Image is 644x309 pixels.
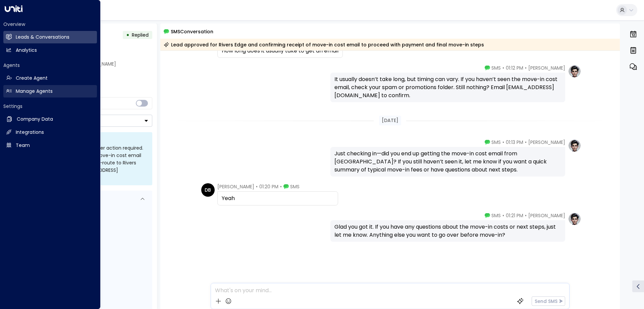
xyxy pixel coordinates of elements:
[3,31,97,43] a: Leads & Conversations
[3,139,97,152] a: Team
[491,139,501,146] span: SMS
[16,47,37,54] h2: Analytics
[506,65,523,71] span: 01:12 PM
[217,183,254,190] span: [PERSON_NAME]
[256,183,258,190] span: •
[3,126,97,139] a: Integrations
[502,65,504,71] span: •
[16,75,48,82] h2: Create Agent
[132,32,149,38] span: Replied
[3,72,97,84] a: Create Agent
[16,142,30,149] h2: Team
[525,139,527,146] span: •
[568,65,581,78] img: profile-logo.png
[16,88,53,95] h2: Manage Agents
[290,183,300,190] span: SMS
[3,21,97,28] h2: Overview
[528,139,565,146] span: [PERSON_NAME]
[491,212,501,219] span: SMS
[126,29,129,41] div: •
[568,139,581,152] img: profile-logo.png
[280,183,282,190] span: •
[525,212,527,219] span: •
[528,212,565,219] span: [PERSON_NAME]
[3,44,97,56] a: Analytics
[17,116,53,123] h2: Company Data
[3,113,97,125] a: Company Data
[506,212,523,219] span: 01:21 PM
[568,212,581,226] img: profile-logo.png
[502,139,504,146] span: •
[222,47,338,55] div: How long does it usually take to get an email
[528,65,565,71] span: [PERSON_NAME]
[16,34,69,41] h2: Leads & Conversations
[171,28,213,35] span: SMS Conversation
[334,150,561,174] div: Just checking in—did you end up getting the move-in cost email from [GEOGRAPHIC_DATA]? If you sti...
[222,194,334,202] div: Yeah
[502,212,504,219] span: •
[491,65,501,71] span: SMS
[525,65,527,71] span: •
[506,139,523,146] span: 01:13 PM
[3,62,97,69] h2: Agents
[201,183,215,197] div: DB
[3,103,97,110] h2: Settings
[379,116,401,125] div: [DATE]
[16,129,44,136] h2: Integrations
[164,41,484,48] div: Lead approved for Rivers Edge and confirming receipt of move-in cost email to proceed with paymen...
[259,183,278,190] span: 01:20 PM
[3,85,97,98] a: Manage Agents
[334,75,561,100] div: It usually doesn’t take long, but timing can vary. If you haven’t seen the move-in cost email, ch...
[334,223,561,239] div: Glad you got it. If you have any questions about the move-in costs or next steps, just let me kno...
